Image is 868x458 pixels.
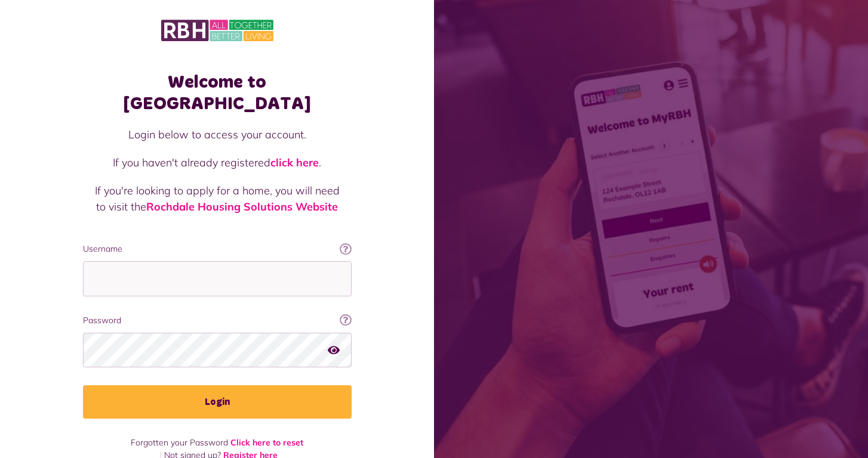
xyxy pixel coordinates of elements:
[161,18,273,43] img: MyRBH
[83,72,352,114] h1: Welcome to [GEOGRAPHIC_DATA]
[83,385,352,419] button: Login
[230,437,303,448] a: Click here to reset
[95,182,340,215] p: If you're looking to apply for a home, you will need to visit the
[146,200,338,213] a: Rochdale Housing Solutions Website
[131,437,228,448] span: Forgotten your Password
[83,314,352,327] label: Password
[95,126,340,143] p: Login below to access your account.
[270,156,319,169] a: click here
[83,243,352,255] label: Username
[95,154,340,171] p: If you haven't already registered .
